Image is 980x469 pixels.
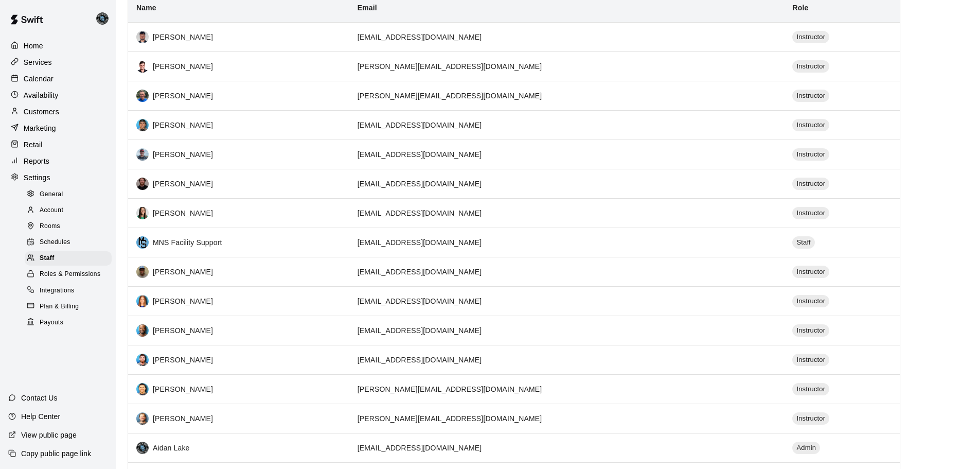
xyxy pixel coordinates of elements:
[24,90,59,100] p: Availability
[8,120,108,136] div: Marketing
[792,91,829,101] span: Instructor
[792,383,829,395] div: Instructor
[136,31,341,43] div: [PERSON_NAME]
[349,110,785,140] td: [EMAIL_ADDRESS][DOMAIN_NAME]
[25,284,112,298] div: Integrations
[136,295,341,307] div: [PERSON_NAME]
[25,219,112,234] div: Rooms
[8,153,108,169] a: Reports
[136,119,341,131] div: [PERSON_NAME]
[136,60,149,73] img: 75411251-407a-4310-8e15-e6c41237ffb7%2F367d99cc-5a26-4019-84fb-e6fa481f21b9_image-1753808355802
[136,354,149,366] img: 75411251-407a-4310-8e15-e6c41237ffb7%2F298b7918-499e-4ab0-9064-94dfa66ce2f6_MnS%2520-%2520Jacob%2...
[136,442,149,454] img: 75411251-407a-4310-8e15-e6c41237ffb7%2F929b57d5-0136-46d5-bf67-303caa8a3c3a_MnS%2520-%2520Padres%...
[21,393,58,403] p: Contact Us
[792,119,829,131] div: Instructor
[792,150,829,160] span: Instructor
[349,345,785,374] td: [EMAIL_ADDRESS][DOMAIN_NAME]
[792,179,829,189] span: Instructor
[792,355,829,365] span: Instructor
[349,81,785,110] td: [PERSON_NAME][EMAIL_ADDRESS][DOMAIN_NAME]
[792,443,820,453] span: Admin
[792,60,829,73] div: Instructor
[136,119,149,131] img: 75411251-407a-4310-8e15-e6c41237ffb7%2F801f6b35-13b7-48b9-a8c9-cfef20d3ae45_image-1746579893922
[792,209,829,218] span: Instructor
[358,4,377,12] b: Email
[8,38,108,54] a: Home
[136,4,156,12] b: Name
[40,237,70,248] span: Schedules
[349,257,785,286] td: [EMAIL_ADDRESS][DOMAIN_NAME]
[792,90,829,102] div: Instructor
[40,286,75,296] span: Integrations
[136,207,341,219] div: [PERSON_NAME]
[792,326,829,336] span: Instructor
[21,430,77,440] p: View public page
[25,299,116,315] a: Plan & Billing
[136,266,341,278] div: [PERSON_NAME]
[349,198,785,228] td: [EMAIL_ADDRESS][DOMAIN_NAME]
[8,55,108,70] a: Services
[792,295,829,307] div: Instructor
[349,228,785,257] td: [EMAIL_ADDRESS][DOMAIN_NAME]
[136,148,149,161] img: 75411251-407a-4310-8e15-e6c41237ffb7%2F03d16d7e-9eec-4750-a666-a1f810d9c285_image-1741708330046
[349,51,785,81] td: [PERSON_NAME][EMAIL_ADDRESS][DOMAIN_NAME]
[24,172,50,183] p: Settings
[136,90,149,102] img: 75411251-407a-4310-8e15-e6c41237ffb7%2Fac8c3bca-f540-465a-9e0b-7c895d97df59_image-1751415215363
[25,316,112,330] div: Payouts
[8,71,108,86] a: Calendar
[136,295,149,307] img: 75411251-407a-4310-8e15-e6c41237ffb7%2F445ab630-80d8-414d-baa3-3d138da72339_Headshot_A%2520Macfar...
[24,41,43,51] p: Home
[136,324,341,337] div: [PERSON_NAME]
[25,300,112,314] div: Plan & Billing
[40,221,60,232] span: Rooms
[136,412,149,425] img: 75411251-407a-4310-8e15-e6c41237ffb7%2Fdf642918-95f9-4422-95b9-738c0e067e6a_MnS-Nik-Crouch-1920-x...
[21,411,60,422] p: Help Center
[792,120,829,130] span: Instructor
[792,31,829,43] div: Instructor
[24,74,54,84] p: Calendar
[136,266,149,278] img: 75411251-407a-4310-8e15-e6c41237ffb7%2F0a61ed3b-cee9-461a-8597-f1dd5d219f13_MnS%2520-%2520Mike%25...
[349,374,785,404] td: [PERSON_NAME][EMAIL_ADDRESS][DOMAIN_NAME]
[136,442,341,454] div: Aidan Lake
[25,235,116,251] a: Schedules
[792,62,829,72] span: Instructor
[136,148,341,161] div: [PERSON_NAME]
[792,385,829,394] span: Instructor
[25,267,116,283] a: Roles & Permissions
[24,107,59,117] p: Customers
[349,286,785,316] td: [EMAIL_ADDRESS][DOMAIN_NAME]
[25,283,116,299] a: Integrations
[21,448,91,459] p: Copy public page link
[25,251,112,266] div: Staff
[136,31,149,43] img: 75411251-407a-4310-8e15-e6c41237ffb7%2F0d3b3e02-b816-4548-893e-86fc549dddaf_image-1755534590126
[8,104,108,119] a: Customers
[136,354,341,366] div: [PERSON_NAME]
[792,324,829,337] div: Instructor
[25,251,116,267] a: Staff
[40,205,63,216] span: Account
[792,267,829,277] span: Instructor
[136,207,149,219] img: 75411251-407a-4310-8e15-e6c41237ffb7%2F6eb1e3b1-e550-4b5f-94b5-8fc9d2ac58c1_image-1737582197972
[25,186,116,202] a: General
[8,137,108,152] a: Retail
[792,414,829,424] span: Instructor
[136,178,149,190] img: 75411251-407a-4310-8e15-e6c41237ffb7%2Fd876b9bb-eef6-48d9-9856-0305c9e01bc0_image-1739382088197
[8,170,108,185] a: Settings
[136,324,149,337] img: 75411251-407a-4310-8e15-e6c41237ffb7%2F6966a922-fcd6-4797-ad53-5d58f5f51fe5_Chie%2520Gunner_Heads...
[349,22,785,51] td: [EMAIL_ADDRESS][DOMAIN_NAME]
[96,12,109,25] img: Danny Lake
[24,123,56,133] p: Marketing
[349,316,785,345] td: [EMAIL_ADDRESS][DOMAIN_NAME]
[25,202,116,218] a: Account
[25,203,112,218] div: Account
[25,235,112,250] div: Schedules
[349,404,785,433] td: [PERSON_NAME][EMAIL_ADDRESS][DOMAIN_NAME]
[349,433,785,462] td: [EMAIL_ADDRESS][DOMAIN_NAME]
[792,32,829,42] span: Instructor
[136,60,341,73] div: [PERSON_NAME]
[136,383,341,395] div: [PERSON_NAME]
